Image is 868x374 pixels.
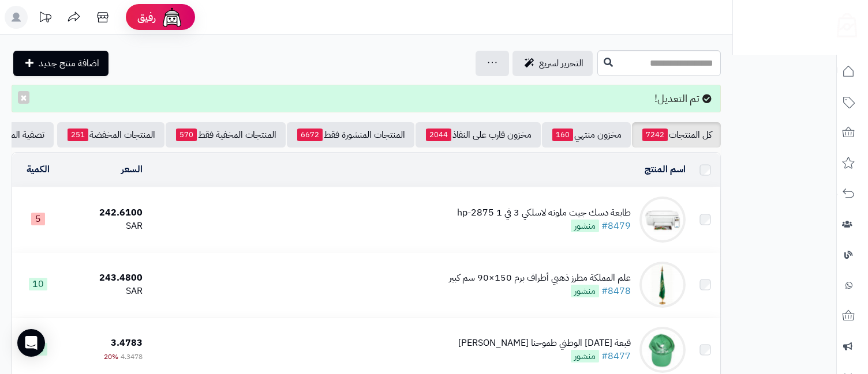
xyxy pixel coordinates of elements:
div: SAR [68,285,143,298]
a: المنتجات المخفضة251 [57,122,164,148]
a: اضافة منتج جديد [13,51,108,76]
div: قبعة [DATE] الوطني طموحنا [PERSON_NAME] [458,337,631,350]
span: رفيق [137,10,156,24]
span: 20% [104,352,118,362]
img: علم المملكة مطرز ذهبي أطراف برم 150×90 سم كبير [639,262,686,308]
img: قبعة اليوم الوطني طموحنا عنان السماء [639,327,686,373]
span: 251 [68,129,88,141]
span: منشور [571,285,599,297]
span: 5 [31,213,45,225]
span: 6672 [297,129,323,141]
a: كل المنتجات7242 [632,122,721,148]
button: × [18,91,29,104]
span: منشور [571,220,599,232]
img: طابعة دسك جيت ملونه لاسلكي 3 في 1 hp-2875 [639,197,686,243]
a: #8479 [601,219,631,233]
div: علم المملكة مطرز ذهبي أطراف برم 150×90 سم كبير [449,271,631,285]
a: المنتجات المخفية فقط570 [166,122,286,148]
span: 10 [29,278,47,290]
a: المنتجات المنشورة فقط6672 [287,122,414,148]
span: التحرير لسريع [539,56,583,70]
span: 4.3478 [121,352,143,362]
span: 7242 [642,129,668,141]
a: تحديثات المنصة [31,6,59,32]
a: السعر [121,163,143,176]
div: Open Intercom Messenger [17,329,45,357]
div: 242.6100 [68,206,143,220]
div: 243.4800 [68,271,143,285]
span: 160 [552,129,573,141]
span: 3.4783 [111,336,143,350]
img: logo [829,9,857,37]
span: اضافة منتج جديد [39,56,99,70]
span: 570 [176,129,197,141]
a: #8477 [601,349,631,363]
a: التحرير لسريع [512,51,593,76]
a: مخزون قارب على النفاذ2044 [416,122,541,148]
a: اسم المنتج [645,163,686,176]
a: مخزون منتهي160 [542,122,631,148]
div: طابعة دسك جيت ملونه لاسلكي 3 في 1 hp-2875 [457,206,631,220]
span: 2044 [426,129,451,141]
a: #8478 [601,284,631,298]
div: تم التعديل! [12,85,721,112]
img: ai-face.png [160,6,184,29]
a: الكمية [27,163,50,176]
div: SAR [68,220,143,233]
span: منشور [571,350,599,362]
